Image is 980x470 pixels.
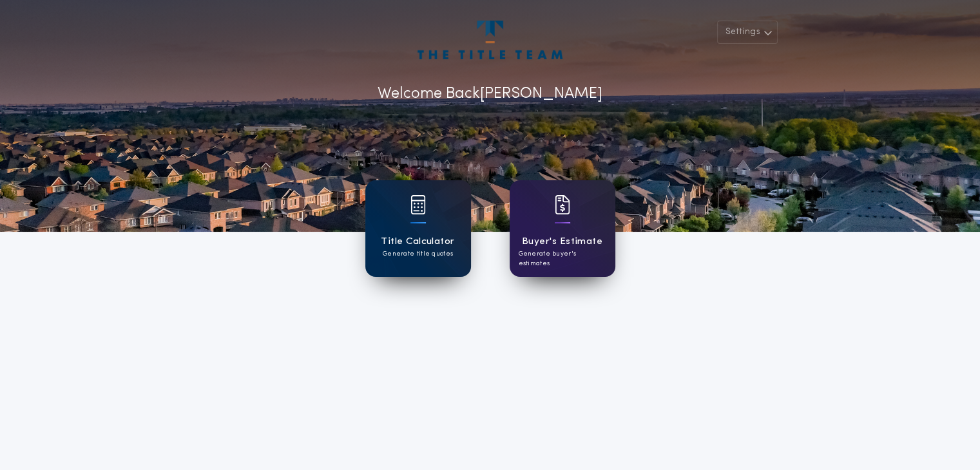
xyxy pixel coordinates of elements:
a: card iconBuyer's EstimateGenerate buyer's estimates [510,180,615,277]
img: card icon [410,195,426,214]
img: card icon [555,195,570,214]
button: Settings [717,21,778,44]
h1: Buyer's Estimate [522,234,602,249]
h1: Title Calculator [381,234,454,249]
p: Generate title quotes [383,249,453,259]
p: Welcome Back [PERSON_NAME] [378,82,602,106]
a: card iconTitle CalculatorGenerate title quotes [365,180,471,277]
p: Generate buyer's estimates [519,249,606,268]
img: account-logo [418,21,562,59]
